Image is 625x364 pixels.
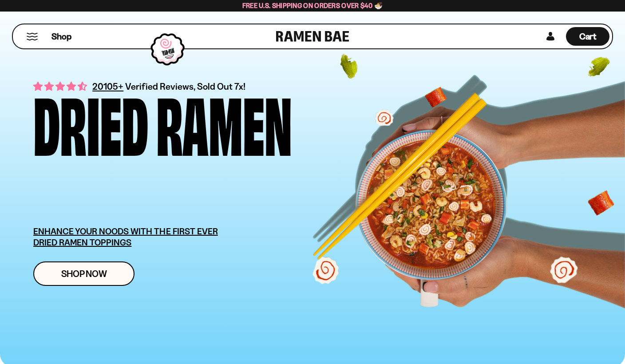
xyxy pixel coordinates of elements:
span: Free U.S. Shipping on Orders over $40 🍜 [242,1,383,10]
span: Shop Now [61,269,107,278]
div: Dried [33,91,148,152]
span: Shop [51,31,71,43]
a: Shop [51,27,71,46]
a: Shop Now [33,261,134,286]
button: Mobile Menu Trigger [26,33,38,40]
a: Cart [566,24,609,48]
span: Cart [579,31,597,42]
div: Ramen [156,91,292,152]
